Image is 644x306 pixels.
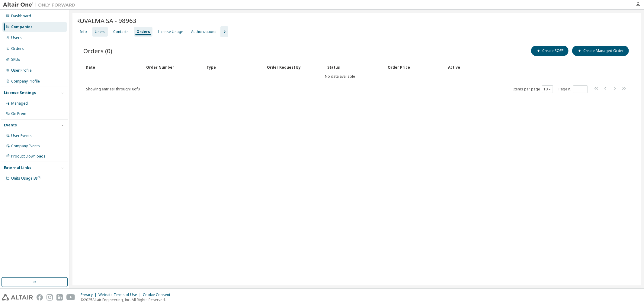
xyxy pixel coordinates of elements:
button: Create Managed Order [572,46,629,56]
div: Order Price [388,62,443,72]
div: Orders [136,29,150,34]
div: On Prem [11,111,26,116]
span: Units Usage BI [11,176,41,181]
span: ROVALMA SA - 98963 [76,16,136,25]
div: Status [327,62,383,72]
div: Company Profile [11,79,40,84]
div: Contacts [113,29,129,34]
div: Product Downloads [11,154,46,159]
div: Website Terms of Use [98,292,143,297]
div: Users [11,35,22,40]
p: © 2025 Altair Engineering, Inc. All Rights Reserved. [81,297,174,302]
div: Authorizations [191,29,216,34]
div: Privacy [81,292,98,297]
td: No data available [83,72,596,81]
div: Companies [11,24,33,29]
div: Order Number [146,62,202,72]
span: Items per page [513,85,553,93]
div: Type [207,62,262,72]
div: Events [4,123,17,128]
img: facebook.svg [37,294,43,301]
div: Order Request By [267,62,322,72]
img: altair_logo.svg [2,294,33,301]
div: SKUs [11,57,20,62]
span: Showing entries 1 through 10 of 0 [86,86,140,92]
div: Dashboard [11,14,31,18]
div: License Settings [4,90,36,95]
span: Orders (0) [83,47,112,55]
div: External Links [4,165,31,170]
button: Create SOFF [531,46,569,56]
img: Altair One [3,2,78,8]
div: License Usage [158,29,183,34]
img: instagram.svg [46,294,53,301]
img: youtube.svg [66,294,75,301]
span: Page n. [559,85,588,93]
div: Orders [11,46,24,51]
div: Managed [11,101,28,106]
div: Cookie Consent [143,292,174,297]
div: Active [448,62,594,72]
img: linkedin.svg [56,294,63,301]
div: User Events [11,133,32,138]
div: Date [86,62,141,72]
div: Users [95,29,105,34]
button: 10 [543,87,552,92]
div: User Profile [11,68,32,73]
div: Info [80,29,87,34]
div: Company Events [11,144,40,148]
